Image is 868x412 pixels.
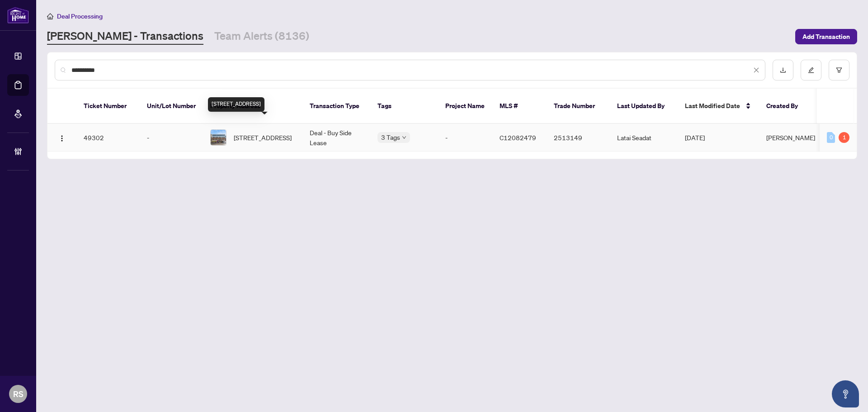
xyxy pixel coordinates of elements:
[402,135,406,140] span: down
[438,124,492,152] td: -
[7,7,29,24] img: logo
[302,124,370,152] td: Deal - Buy Side Lease
[780,67,786,73] span: download
[381,132,400,142] span: 3 Tags
[610,124,678,152] td: Latai Seadat
[500,133,536,142] span: C12082479
[829,60,849,81] button: filter
[140,89,203,124] th: Unit/Lot Number
[773,60,793,81] button: download
[766,133,815,142] span: [PERSON_NAME]
[547,124,610,152] td: 2513149
[211,130,226,145] img: thumbnail-img
[302,89,370,124] th: Transaction Type
[808,67,814,73] span: edit
[214,28,309,45] a: Team Alerts (8136)
[76,124,140,152] td: 49302
[802,29,850,44] span: Add Transaction
[832,380,859,407] button: Open asap
[438,89,492,124] th: Project Name
[678,89,759,124] th: Last Modified Date
[610,89,678,124] th: Last Updated By
[685,133,705,142] span: [DATE]
[801,60,821,81] button: edit
[140,124,203,152] td: -
[547,89,610,124] th: Trade Number
[47,13,53,19] span: home
[234,133,292,142] span: [STREET_ADDRESS]
[753,67,759,73] span: close
[839,132,849,143] div: 1
[827,132,835,143] div: 0
[836,67,842,73] span: filter
[492,89,547,124] th: MLS #
[370,89,438,124] th: Tags
[55,130,69,145] button: Logo
[58,135,66,142] img: Logo
[685,101,740,111] span: Last Modified Date
[13,388,24,400] span: RS
[208,97,264,112] div: [STREET_ADDRESS]
[76,89,140,124] th: Ticket Number
[203,89,302,124] th: Property Address
[759,89,813,124] th: Created By
[47,28,203,45] a: [PERSON_NAME] - Transactions
[57,12,103,20] span: Deal Processing
[795,29,857,44] button: Add Transaction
